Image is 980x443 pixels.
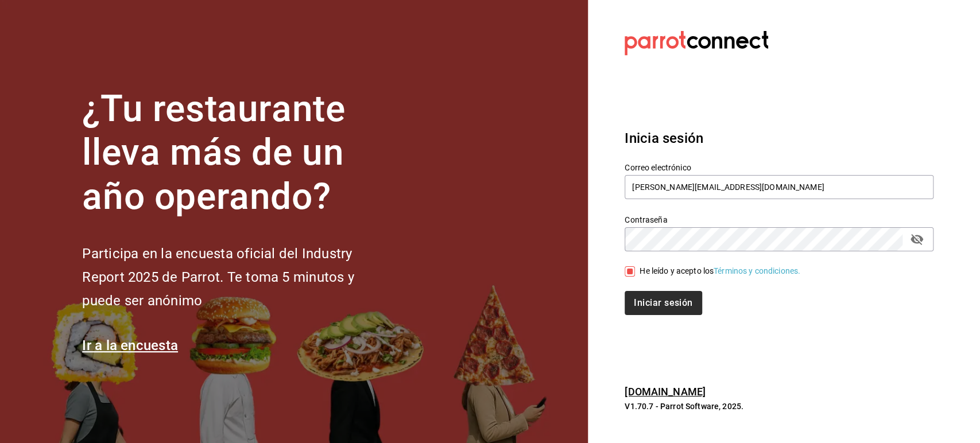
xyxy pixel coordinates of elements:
[714,266,800,275] a: Términos y condiciones.
[907,230,927,249] button: passwordField
[625,175,933,199] input: Ingresa tu correo electrónico
[625,163,933,171] label: Correo electrónico
[82,87,392,219] h1: ¿Tu restaurante lleva más de un año operando?
[625,291,702,315] button: Iniciar sesión
[625,215,933,223] label: Contraseña
[82,242,392,312] h2: Participa en la encuesta oficial del Industry Report 2025 de Parrot. Te toma 5 minutos y puede se...
[625,401,933,412] p: V1.70.7 - Parrot Software, 2025.
[625,128,933,149] h3: Inicia sesión
[640,265,800,277] div: He leído y acepto los
[82,337,178,353] a: Ir a la encuesta
[625,386,706,398] a: [DOMAIN_NAME]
